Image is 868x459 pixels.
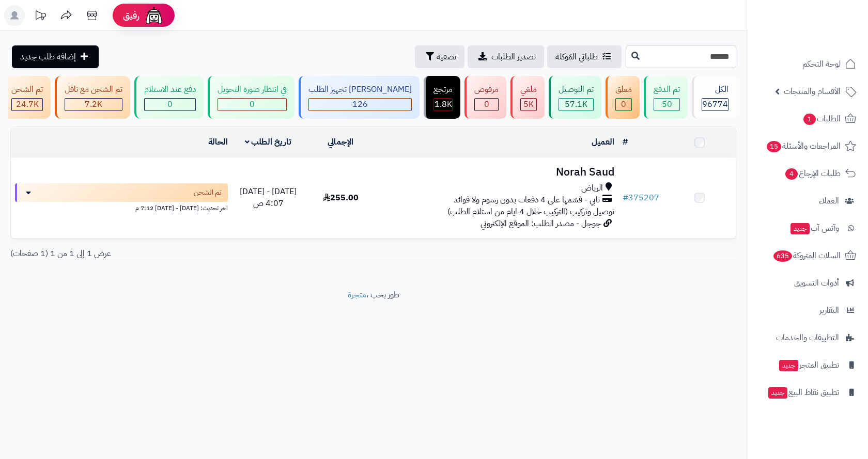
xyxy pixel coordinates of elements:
a: # [623,136,628,148]
span: 1.8K [435,98,452,110]
img: ai-face.png [144,5,164,26]
div: 4998 [521,99,536,110]
a: الكل96774 [690,76,738,119]
span: # [623,192,628,204]
div: عرض 1 إلى 1 من 1 (1 صفحات) [3,248,374,260]
span: 24.7K [16,98,39,110]
span: توصيل وتركيب (التركيب خلال 4 ايام من استلام الطلب) [447,205,614,218]
a: [PERSON_NAME] تجهيز الطلب 126 [297,76,422,119]
a: تطبيق نقاط البيعجديد [753,380,862,405]
div: 7222 [65,99,122,110]
span: جديد [768,387,787,399]
span: لوحة التحكم [802,57,841,71]
span: تطبيق المتجر [778,358,839,372]
span: تم الشحن [194,187,222,198]
a: تطبيق المتجرجديد [753,353,862,377]
div: 126 [309,99,411,110]
a: طلبات الإرجاع4 [753,161,862,186]
div: الكل [702,84,729,96]
span: 255.00 [323,192,359,204]
a: العملاء [753,188,862,213]
div: مرفوض [474,84,499,96]
a: الحالة [208,136,228,148]
a: التقارير [753,298,862,323]
span: 126 [352,98,368,110]
div: تم الشحن [11,84,43,96]
div: تم التوصيل [559,84,594,96]
a: لوحة التحكم [753,52,862,76]
span: 635 [773,250,792,262]
a: مرفوض 0 [462,76,508,119]
a: التطبيقات والخدمات [753,325,862,350]
a: في انتظار صورة التحويل 0 [206,76,297,119]
span: 0 [484,98,489,110]
span: المراجعات والأسئلة [766,139,841,153]
div: مرتجع [433,84,453,96]
div: 0 [218,99,286,110]
a: مرتجع 1.8K [422,76,462,119]
span: 15 [767,141,781,152]
span: جوجل - مصدر الطلب: الموقع الإلكتروني [481,217,601,230]
a: دفع عند الاستلام 0 [132,76,206,119]
span: [DATE] - [DATE] 4:07 ص [240,185,297,210]
img: logo-2.png [798,28,858,50]
a: العميل [592,136,614,148]
span: الطلبات [802,112,841,126]
span: 0 [621,98,626,110]
a: إضافة طلب جديد [12,45,99,68]
div: 1849 [434,99,452,110]
span: جديد [791,223,810,234]
span: العملاء [819,194,839,208]
a: تصدير الطلبات [468,45,544,68]
div: 0 [616,99,631,110]
a: متجرة [348,289,366,301]
a: الطلبات1 [753,106,862,131]
span: تصدير الطلبات [491,51,536,63]
div: اخر تحديث: [DATE] - [DATE] 7:12 م [15,202,228,213]
div: ملغي [520,84,537,96]
a: #375207 [623,192,659,204]
span: تصفية [437,51,456,63]
a: ملغي 5K [508,76,547,119]
a: الإجمالي [328,136,353,148]
div: 0 [475,99,498,110]
span: التطبيقات والخدمات [776,330,839,345]
div: 57074 [559,99,593,110]
a: تم التوصيل 57.1K [547,76,603,119]
a: المراجعات والأسئلة15 [753,134,862,159]
div: 50 [654,99,679,110]
div: دفع عند الاستلام [144,84,196,96]
span: 0 [167,98,173,110]
span: التقارير [819,303,839,318]
a: السلات المتروكة635 [753,243,862,268]
a: تاريخ الطلب [245,136,292,148]
span: 0 [250,98,255,110]
span: جديد [779,360,798,371]
span: إضافة طلب جديد [20,51,76,63]
span: السلات المتروكة [772,248,841,263]
span: وآتس آب [789,221,839,235]
span: تطبيق نقاط البيع [767,385,839,400]
a: طلباتي المُوكلة [547,45,622,68]
a: تحديثات المنصة [27,5,53,28]
span: 96774 [702,98,728,110]
button: تصفية [415,45,464,68]
a: تم الدفع 50 [642,76,690,119]
span: الأقسام والمنتجات [784,84,841,99]
span: 5K [523,98,534,110]
a: تم الشحن مع ناقل 7.2K [53,76,132,119]
span: تابي - قسّمها على 4 دفعات بدون رسوم ولا فوائد [454,194,600,206]
span: 57.1K [565,98,587,110]
div: تم الشحن مع ناقل [65,84,122,96]
span: طلبات الإرجاع [784,166,841,181]
h3: Norah Saud [381,166,614,178]
div: 0 [145,99,195,110]
span: 7.2K [85,98,102,110]
div: تم الدفع [654,84,680,96]
span: الرياض [581,182,603,194]
span: أدوات التسويق [794,276,839,290]
span: 50 [662,98,672,110]
div: [PERSON_NAME] تجهيز الطلب [308,84,412,96]
a: معلق 0 [603,76,642,119]
div: في انتظار صورة التحويل [218,84,287,96]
